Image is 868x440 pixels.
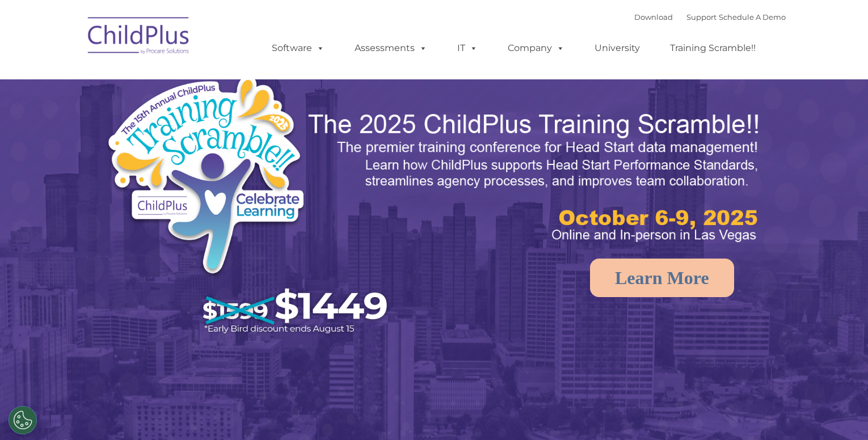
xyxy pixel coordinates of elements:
a: Learn More [590,259,734,297]
a: Download [634,12,673,22]
a: Assessments [343,37,439,60]
a: Training Scramble!! [659,37,767,60]
a: University [583,37,651,60]
a: Support [686,12,717,22]
a: Software [260,37,336,60]
a: Company [496,37,576,60]
button: Cookies Settings [9,406,37,434]
a: Schedule A Demo [719,12,786,22]
font: | [634,12,786,22]
img: ChildPlus by Procare Solutions [82,9,196,66]
a: IT [446,37,489,60]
